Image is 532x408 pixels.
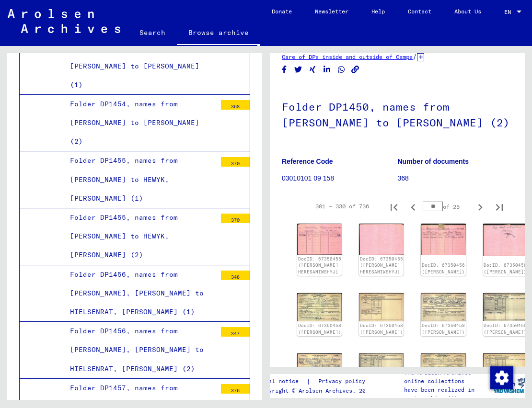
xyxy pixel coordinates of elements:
[422,262,465,274] a: DocID: 67350456 ([PERSON_NAME])
[360,256,403,274] a: DocID: 67350455 ([PERSON_NAME] HERESANIWSHYJ)
[483,353,528,382] img: 002.jpg
[297,293,342,321] img: 001.jpg
[282,85,513,143] h1: Folder DP1450, names from [PERSON_NAME] to [PERSON_NAME] (2)
[282,158,333,165] b: Reference Code
[308,64,318,76] button: Share on Xing
[422,323,465,335] a: DocID: 67350459 ([PERSON_NAME])
[483,293,528,321] img: 002.jpg
[490,366,513,389] img: Change consent
[359,224,404,255] img: 002.jpg
[350,64,360,76] button: Copy link
[483,224,528,256] img: 002.jpg
[359,353,404,382] img: 002.jpg
[504,9,515,15] span: EN
[221,384,250,394] div: 376
[128,21,177,44] a: Search
[298,323,341,335] a: DocID: 67350458 ([PERSON_NAME])
[63,151,216,208] div: Folder DP1455, names from [PERSON_NAME] to HEWYK, [PERSON_NAME] (1)
[421,224,465,255] img: 001.jpg
[322,64,332,76] button: Share on LinkedIn
[404,197,423,216] button: Previous page
[63,38,216,94] div: Folder DP1454, names from [PERSON_NAME] to [PERSON_NAME] (1)
[484,323,527,335] a: DocID: 67350459 ([PERSON_NAME])
[421,353,465,382] img: 001.jpg
[404,385,493,403] p: have been realized in partnership with
[221,214,250,223] div: 370
[360,323,403,335] a: DocID: 67350458 ([PERSON_NAME])
[423,202,471,211] div: of 25
[177,21,260,46] a: Browse archive
[258,376,306,386] a: Legal notice
[258,386,377,395] p: Copyright © Arolsen Archives, 2021
[63,322,216,378] div: Folder DP1456, names from [PERSON_NAME], [PERSON_NAME] to HIELSENRAT, [PERSON_NAME] (2)
[471,197,490,216] button: Next page
[63,265,216,322] div: Folder DP1456, names from [PERSON_NAME], [PERSON_NAME] to HIELSENRAT, [PERSON_NAME] (1)
[421,293,465,321] img: 001.jpg
[63,208,216,265] div: Folder DP1455, names from [PERSON_NAME] to HEWYK, [PERSON_NAME] (2)
[359,293,404,322] img: 002.jpg
[298,256,341,274] a: DocID: 67350455 ([PERSON_NAME] HERESANIWSHYJ)
[315,202,369,211] div: 301 – 330 of 736
[8,9,120,33] img: Arolsen_neg.svg
[293,64,303,76] button: Share on Twitter
[221,157,250,167] div: 370
[398,158,469,165] b: Number of documents
[297,353,342,382] img: 001.jpg
[398,173,513,183] p: 368
[297,224,342,255] img: 001.jpg
[311,376,377,386] a: Privacy policy
[490,197,509,216] button: Last page
[413,52,417,61] span: /
[221,44,250,53] div: 368
[279,64,289,76] button: Share on Facebook
[258,376,377,386] div: |
[221,100,250,110] div: 368
[384,197,404,216] button: First page
[404,368,493,385] p: The Arolsen Archives online collections
[490,366,513,389] div: Change consent
[63,95,216,151] div: Folder DP1454, names from [PERSON_NAME] to [PERSON_NAME] (2)
[282,173,397,183] p: 03010101 09 158
[484,262,527,274] a: DocID: 67350456 ([PERSON_NAME])
[221,271,250,280] div: 348
[221,327,250,337] div: 347
[336,64,347,76] button: Share on WhatsApp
